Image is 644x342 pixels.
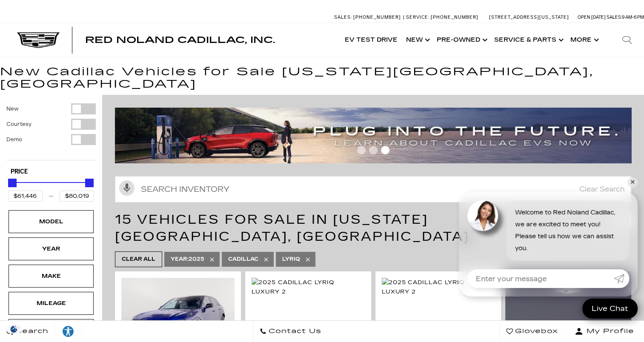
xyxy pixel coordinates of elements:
section: Click to Open Cookie Consent Modal [4,325,24,333]
span: Red Noland Cadillac, Inc. [85,35,275,45]
a: Red Noland Cadillac, Inc. [85,36,275,44]
div: EngineEngine [9,319,94,342]
div: Model [30,217,72,226]
a: [STREET_ADDRESS][US_STATE] [489,14,569,20]
span: Clear All [122,254,155,265]
span: Service: [406,14,429,20]
a: Live Chat [582,299,638,319]
div: MakeMake [9,265,94,288]
a: Glovebox [499,321,565,342]
input: Minimum [8,191,43,202]
img: Agent profile photo [467,200,498,231]
span: Year : [171,256,189,262]
span: 15 Vehicles for Sale in [US_STATE][GEOGRAPHIC_DATA], [GEOGRAPHIC_DATA] [115,212,469,244]
input: Enter your message [467,269,614,288]
button: More [566,23,601,57]
button: Open user profile menu [565,321,644,342]
div: Make [30,271,72,281]
a: Sales: [PHONE_NUMBER] [334,15,403,20]
span: Glovebox [513,325,558,337]
div: Minimum Price [8,179,17,187]
span: Go to slide 1 [357,146,366,154]
div: Filter by Vehicle Type [6,103,96,160]
div: MileageMileage [9,292,94,315]
svg: Click to toggle on voice search [119,180,135,196]
div: Year [30,244,72,254]
span: Sales: [607,14,622,20]
input: Maximum [60,191,94,202]
span: Cadillac [228,254,258,265]
div: YearYear [9,237,94,260]
span: 2025 [171,254,204,265]
span: Sales: [334,14,352,20]
span: [PHONE_NUMBER] [353,14,401,20]
a: New [402,23,432,57]
div: Mileage [30,299,72,308]
span: LYRIQ [282,254,300,265]
img: Opt-Out Icon [4,325,24,333]
div: Explore your accessibility options [55,325,81,338]
a: EV Test Drive [341,23,402,57]
label: New [6,105,19,113]
div: ModelModel [9,210,94,233]
img: 2025 Cadillac LYRIQ Luxury 2 [382,278,495,296]
a: Contact Us [253,321,328,342]
span: 9 AM-6 PM [622,14,644,20]
label: Demo [6,135,22,144]
a: Submit [614,269,629,288]
a: Service & Parts [490,23,566,57]
div: Price [8,176,94,202]
div: Maximum Price [85,179,94,187]
a: Explore your accessibility options [55,321,81,342]
span: Go to slide 3 [381,146,389,154]
img: Cadillac Dark Logo with Cadillac White Text [17,32,60,48]
img: 2025 Cadillac LYRIQ Luxury 2 [252,278,365,296]
input: Search Inventory [115,176,631,202]
span: Go to slide 2 [369,146,378,154]
span: Open [DATE] [578,14,606,20]
h5: Price [11,168,92,176]
span: Search [13,325,49,337]
span: [PHONE_NUMBER] [431,14,478,20]
span: My Profile [583,325,634,337]
span: Live Chat [587,304,633,313]
div: Search [610,23,644,57]
span: Contact Us [266,325,321,337]
a: Pre-Owned [432,23,490,57]
div: Welcome to Red Noland Cadillac, we are excited to meet you! Please tell us how we can assist you. [507,200,629,261]
a: Service: [PHONE_NUMBER] [403,15,481,20]
img: ev-blog-post-banners4 [115,108,638,164]
label: Courtesy [6,120,31,128]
